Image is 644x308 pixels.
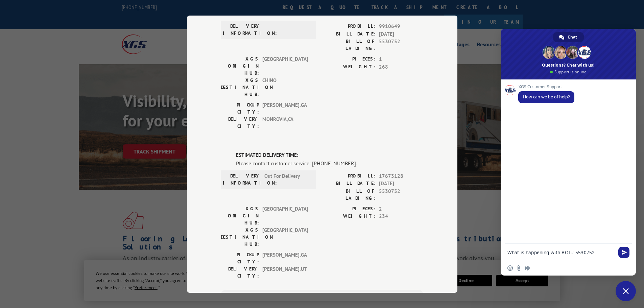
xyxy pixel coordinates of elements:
label: XGS DESTINATION HUB: [221,226,259,247]
label: PROBILL: [322,23,376,30]
span: 9910649 [379,23,424,30]
div: Close chat [616,281,636,301]
span: 2 [379,205,424,213]
span: [DATE] [379,180,424,188]
span: CHINO [262,77,308,98]
label: PIECES: [322,55,376,63]
span: Audio message [525,265,530,271]
span: [PERSON_NAME] , GA [262,251,308,265]
span: MONROVIA , CA [262,116,308,130]
div: Please contact customer service: [PHONE_NUMBER]. [236,159,424,167]
label: PIECES: [322,205,376,213]
span: [DATE] [379,30,424,38]
label: XGS ORIGIN HUB: [221,55,259,77]
span: 5530752 [379,187,424,202]
span: [GEOGRAPHIC_DATA] [262,226,308,247]
label: BILL OF LADING: [322,187,376,202]
span: Out For Delivery [264,172,310,186]
span: Insert an emoji [507,265,513,271]
label: ESTIMATED DELIVERY TIME: [236,151,424,159]
span: DELIVERED [236,2,424,18]
span: Send [618,247,629,258]
label: PICKUP CITY: [221,101,259,116]
span: 268 [379,63,424,71]
span: 1 [379,55,424,63]
label: BILL OF LADING: [322,38,376,52]
label: PROBILL: [322,172,376,180]
label: BILL DATE: [322,30,376,38]
div: Chat [553,32,584,42]
label: PICKUP CITY: [221,251,259,265]
label: WEIGHT: [322,63,376,71]
textarea: Compose your message... [507,250,614,256]
span: XGS Customer Support [518,85,574,89]
label: DELIVERY CITY: [221,265,259,279]
span: How can we be of help? [523,94,570,100]
label: WEIGHT: [322,213,376,220]
label: XGS ORIGIN HUB: [221,205,259,226]
span: 234 [379,213,424,220]
span: Send a file [516,265,522,271]
span: Chat [568,32,577,42]
span: [GEOGRAPHIC_DATA] [262,205,308,226]
span: [PERSON_NAME] , UT [262,265,308,279]
span: [GEOGRAPHIC_DATA] [262,55,308,77]
span: [PERSON_NAME] , GA [262,101,308,116]
label: DELIVERY INFORMATION: [223,172,261,186]
label: DELIVERY INFORMATION: [223,23,261,37]
label: XGS DESTINATION HUB: [221,77,259,98]
label: BILL DATE: [322,180,376,188]
label: DELIVERY CITY: [221,116,259,130]
span: 17673128 [379,172,424,180]
span: 5530752 [379,38,424,52]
